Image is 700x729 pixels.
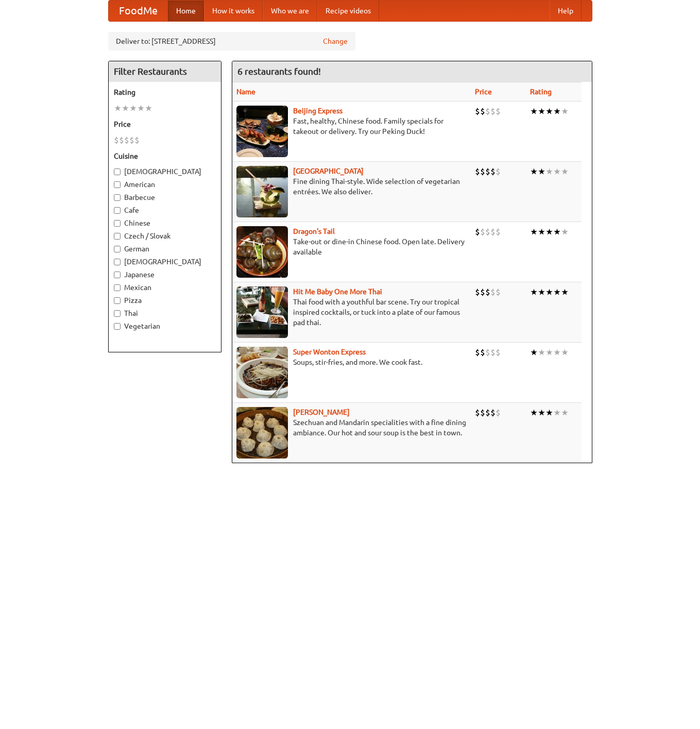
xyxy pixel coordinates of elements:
li: $ [485,226,490,238]
label: Cafe [114,205,216,215]
li: $ [496,286,501,298]
li: ★ [561,347,569,358]
li: ★ [145,103,152,114]
p: Fine dining Thai-style. Wide selection of vegetarian entrées. We also deliver. [236,176,467,197]
label: [DEMOGRAPHIC_DATA] [114,257,216,267]
a: Rating [530,88,552,96]
li: $ [480,166,485,177]
input: Czech / Slovak [114,233,121,240]
p: Thai food with a youthful bar scene. Try our tropical inspired cocktails, or tuck into a plate of... [236,297,467,328]
div: Deliver to: [STREET_ADDRESS] [108,32,355,50]
li: $ [475,407,480,418]
a: Beijing Express [293,107,343,115]
li: $ [475,166,480,177]
li: ★ [538,106,545,117]
input: Barbecue [114,194,121,201]
input: Pizza [114,297,121,304]
a: FoodMe [109,1,168,21]
li: ★ [137,103,145,114]
a: Hit Me Baby One More Thai [293,287,382,296]
li: ★ [561,286,569,298]
label: Thai [114,308,216,318]
ng-pluralize: 6 restaurants found! [237,66,321,76]
b: Dragon's Tail [293,227,335,235]
li: $ [496,347,501,358]
label: [DEMOGRAPHIC_DATA] [114,166,216,177]
h5: Rating [114,87,216,97]
b: Super Wonton Express [293,348,366,356]
li: ★ [538,286,545,298]
li: $ [490,407,496,418]
input: Mexican [114,284,121,291]
input: Japanese [114,272,121,278]
li: ★ [122,103,129,114]
li: ★ [561,106,569,117]
li: $ [490,347,496,358]
li: ★ [530,226,538,238]
a: Home [168,1,204,21]
li: $ [129,134,134,146]
input: Thai [114,310,121,317]
li: $ [485,286,490,298]
li: ★ [114,103,122,114]
li: $ [485,407,490,418]
li: ★ [538,166,545,177]
img: superwonton.jpg [236,347,288,398]
a: Change [323,36,348,46]
li: $ [475,106,480,117]
li: $ [480,106,485,117]
li: $ [490,226,496,238]
label: American [114,179,216,190]
li: $ [480,286,485,298]
label: Japanese [114,269,216,280]
input: [DEMOGRAPHIC_DATA] [114,168,121,175]
li: $ [124,134,129,146]
a: Who we are [263,1,317,21]
li: ★ [545,226,553,238]
li: ★ [545,407,553,418]
li: ★ [530,286,538,298]
input: [DEMOGRAPHIC_DATA] [114,259,121,265]
li: $ [480,407,485,418]
li: $ [490,286,496,298]
img: satay.jpg [236,166,288,217]
li: ★ [545,106,553,117]
label: Barbecue [114,192,216,202]
img: shandong.jpg [236,407,288,459]
li: $ [485,166,490,177]
h4: Filter Restaurants [109,61,221,82]
li: ★ [553,347,561,358]
li: $ [475,286,480,298]
label: Czech / Slovak [114,231,216,241]
li: $ [475,347,480,358]
a: Help [550,1,582,21]
li: ★ [538,347,545,358]
li: $ [490,166,496,177]
li: ★ [553,407,561,418]
img: beijing.jpg [236,106,288,157]
li: ★ [553,106,561,117]
li: ★ [530,106,538,117]
p: Szechuan and Mandarin specialities with a fine dining ambiance. Our hot and sour soup is the best... [236,417,467,438]
li: ★ [530,166,538,177]
li: $ [114,134,119,146]
label: Pizza [114,295,216,306]
p: Soups, stir-fries, and more. We cook fast. [236,357,467,367]
label: Chinese [114,218,216,228]
li: $ [496,166,501,177]
img: babythai.jpg [236,286,288,338]
label: German [114,244,216,254]
a: Name [236,88,255,96]
li: $ [485,347,490,358]
h5: Cuisine [114,151,216,161]
li: $ [496,106,501,117]
li: ★ [553,166,561,177]
input: American [114,181,121,188]
input: German [114,246,121,252]
li: $ [485,106,490,117]
input: Cafe [114,207,121,214]
a: [PERSON_NAME] [293,408,350,416]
